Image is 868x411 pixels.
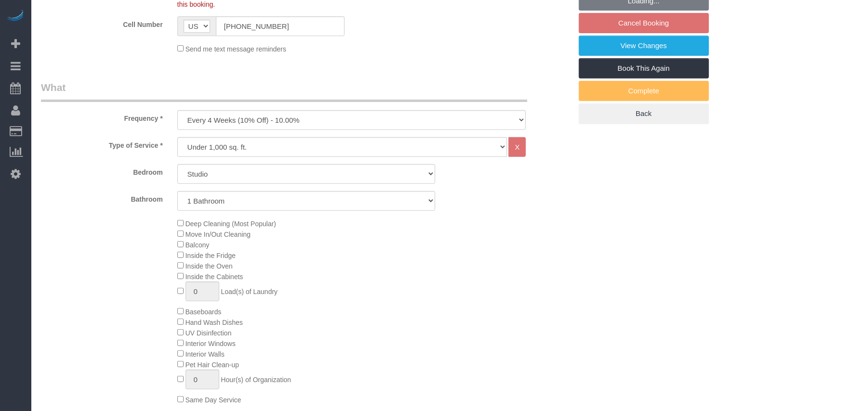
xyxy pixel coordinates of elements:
span: Same Day Service [186,396,241,404]
span: Send me text message reminders [186,45,286,53]
span: Hour(s) of Organization [221,376,291,384]
a: View Changes [579,36,709,56]
span: Inside the Oven [186,262,233,270]
span: Inside the Fridge [186,252,236,259]
span: Interior Windows [186,340,236,347]
a: Back [579,103,709,124]
img: Automaid Logo [6,10,25,23]
span: Load(s) of Laundry [221,288,278,295]
legend: What [41,80,527,102]
input: Cell Number [216,16,345,36]
span: Pet Hair Clean-up [186,361,239,369]
span: Deep Cleaning (Most Popular) [186,220,276,228]
label: Type of Service * [34,137,170,150]
span: Hand Wash Dishes [186,319,243,326]
span: Interior Walls [186,350,225,358]
span: Inside the Cabinets [186,273,243,281]
span: Baseboards [186,308,222,316]
span: Balcony [186,241,210,249]
label: Frequency * [34,110,170,123]
label: Cell Number [34,16,170,29]
span: Move In/Out Cleaning [186,231,251,238]
label: Bedroom [34,164,170,177]
span: UV Disinfection [186,329,232,337]
a: Book This Again [579,58,709,78]
label: Bathroom [34,191,170,204]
